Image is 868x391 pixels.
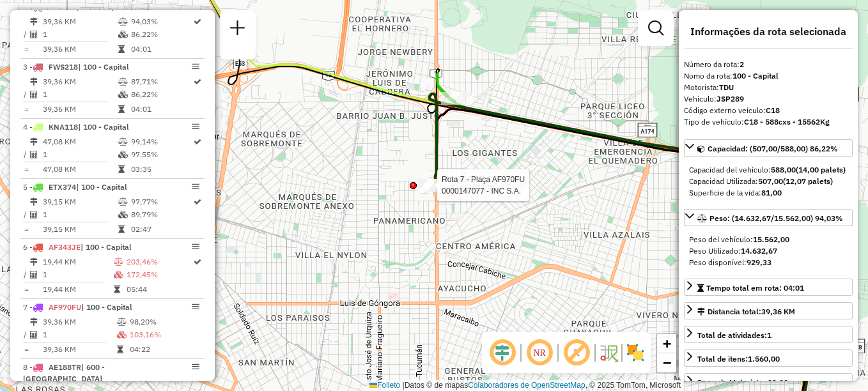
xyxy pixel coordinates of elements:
[76,182,127,192] span: | 100 - Capital
[130,15,192,28] td: 94,03%
[42,195,118,208] td: 39,15 KM
[689,165,846,174] font: Capacidad del vehículo:
[42,103,118,116] td: 39,36 KM
[130,75,192,88] td: 87,71%
[30,318,38,326] i: Distância Total
[49,242,81,252] span: AF343JE
[42,328,116,341] td: 1
[598,342,619,363] img: Fluxo de ruas
[747,257,771,267] strong: 929,33
[684,70,853,82] div: Nomo da rota:
[684,326,853,343] a: Total de atividades:1
[23,302,33,312] font: 7 -
[663,355,671,371] span: −
[192,303,199,310] em: Opções
[42,88,118,101] td: 1
[126,256,192,268] td: 203,46%
[23,163,29,176] td: =
[30,91,38,98] i: Total de Atividades
[49,302,81,312] span: AF970FU
[127,270,158,279] font: 172,45%
[131,149,158,159] font: 97,55%
[23,43,29,56] td: =
[42,163,118,176] td: 47,08 KM
[118,198,128,206] i: % de utilização do peso
[30,198,38,206] i: Distância Total
[741,246,777,256] strong: 14.632,67
[23,182,33,192] font: 5 -
[42,28,118,41] td: 1
[657,353,676,372] a: Alejar
[468,381,585,390] a: Colaboradores de OpenStreetMap
[689,234,789,244] span: Peso del vehículo:
[76,2,127,11] span: | 100 - Capital
[663,335,671,351] span: +
[126,283,192,296] td: 05:44
[708,144,838,153] span: Capacidad: (507,00/588,00) 86,22%
[684,26,853,38] h4: Informações da rota selecionada
[42,15,118,28] td: 39,36 KM
[23,88,29,101] td: /
[732,71,779,80] strong: 100 - Capital
[42,43,118,56] td: 39,36 KM
[761,188,782,197] strong: 81,00
[131,29,158,39] font: 86,22%
[23,208,29,221] td: /
[118,226,125,233] i: Tempo total em rota
[23,362,33,372] font: 8 -
[684,116,853,128] div: Tipo de vehículo:
[129,343,199,356] td: 04:22
[130,163,192,176] td: 03:35
[42,223,118,236] td: 39,15 KM
[30,331,38,339] i: Total de Atividades
[42,135,118,148] td: 47,08 KM
[684,229,853,273] div: Peso: (14.632,67/15.562,00) 94,03%
[131,89,158,99] font: 86,22%
[192,63,199,70] em: Opções
[130,103,192,116] td: 04:01
[23,62,33,72] font: 3 -
[118,211,128,218] i: % de utilização da cubagem
[49,122,78,132] span: KNA118
[118,78,128,86] i: % de utilização do peso
[30,138,38,146] i: Distância Total
[30,31,38,38] i: Total de Atividades
[42,148,118,161] td: 1
[23,283,29,296] td: =
[42,316,116,328] td: 39,36 KM
[30,151,38,158] i: Total de Atividades
[561,337,592,368] span: Exibir rótulo
[771,165,796,174] strong: 588,00
[118,45,125,53] i: Tempo total em rota
[42,75,118,88] td: 39,36 KM
[117,346,123,353] i: Tempo total em rota
[719,82,734,92] strong: TDU
[114,286,120,293] i: Tempo total em rota
[689,246,777,256] font: Peso Utilizado:
[118,151,128,158] i: % de utilização da cubagem
[761,307,795,316] span: 39,36 KM
[697,353,780,365] div: Total de itens:
[49,2,76,11] span: JSP289
[369,381,400,390] a: Folleto
[684,94,744,103] font: Vehículo:
[42,256,113,268] td: 19,44 KM
[81,242,132,252] span: | 100 - Capital
[766,105,780,115] strong: C18
[717,94,744,103] strong: JSP289
[706,283,804,293] span: Tempo total em rota: 04:01
[194,138,201,146] i: Rota otimizada
[114,271,123,279] i: % de utilização da cubagem
[131,210,158,219] font: 89,79%
[23,343,29,356] td: =
[684,373,853,390] a: Jornada Motorista: 09:00
[709,213,843,223] span: Peso: (14.632,67/15.562,00) 94,03%
[625,342,646,363] img: Exibir/Ocultar setores
[684,82,734,92] font: Motorista:
[118,165,125,173] i: Tempo total em rota
[42,208,118,221] td: 1
[684,159,853,204] div: Capacidad: (507,00/588,00) 86,22%
[697,330,771,340] span: Total de atividades:
[30,271,38,279] i: Total de Atividades
[403,381,405,390] span: |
